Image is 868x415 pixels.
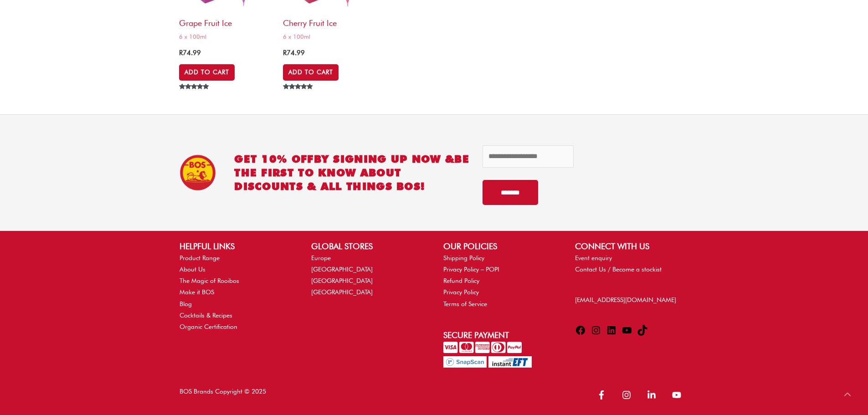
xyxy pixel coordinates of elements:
a: Contact Us / Become a stockist [575,266,662,273]
a: [EMAIL_ADDRESS][DOMAIN_NAME] [575,296,676,303]
nav: GLOBAL STORES [311,252,425,298]
span: Rated out of 5 [179,84,211,110]
a: About Us [180,266,205,273]
a: [GEOGRAPHIC_DATA] [311,277,373,284]
a: instagram [617,386,641,404]
a: Add to cart: “Cherry Fruit Ice” [283,64,339,81]
a: Blog [180,300,192,307]
a: Event enquiry [575,254,612,261]
nav: CONNECT WITH US [575,252,688,275]
span: R [179,49,183,57]
bdi: 74.99 [179,49,201,57]
a: facebook-f [592,386,616,404]
span: 6 x 100ml [179,33,274,41]
a: Shipping Policy [443,254,484,261]
img: Pay with InstantEFT [488,356,532,368]
h2: HELPFUL LINKS [180,240,293,252]
img: Pay with SnapScan [443,356,487,368]
h2: GLOBAL STORES [311,240,425,252]
a: Privacy Policy [443,288,479,296]
a: Terms of Service [443,300,487,307]
span: BY SIGNING UP NOW & [314,153,455,165]
a: Add to cart: “Grape Fruit Ice” [179,64,235,81]
a: Organic Certification [180,323,237,330]
h2: Cherry Fruit Ice [283,13,378,28]
a: linkedin-in [642,386,666,404]
h2: OUR POLICIES [443,240,557,252]
a: Europe [311,254,331,261]
h2: GET 10% OFF be the first to know about discounts & all things BOS! [234,152,469,193]
a: Cocktails & Recipes [180,312,232,319]
h2: CONNECT WITH US [575,240,688,252]
nav: OUR POLICIES [443,252,557,310]
a: youtube [668,386,688,404]
h2: Grape Fruit Ice [179,13,274,28]
a: Make it BOS [180,288,214,296]
a: Privacy Policy – POPI [443,266,499,273]
span: Rated out of 5 [283,84,314,110]
a: [GEOGRAPHIC_DATA] [311,288,373,296]
a: Refund Policy [443,277,479,284]
span: 6 x 100ml [283,33,378,41]
div: BOS Brands Copyright © 2025 [170,386,434,406]
bdi: 74.99 [283,49,305,57]
h2: Secure Payment [443,329,557,341]
a: [GEOGRAPHIC_DATA] [311,266,373,273]
nav: HELPFUL LINKS [180,252,293,333]
img: BOS Ice Tea [180,154,216,191]
span: R [283,49,287,57]
a: Product Range [180,254,220,261]
a: The Magic of Rooibos [180,277,239,284]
